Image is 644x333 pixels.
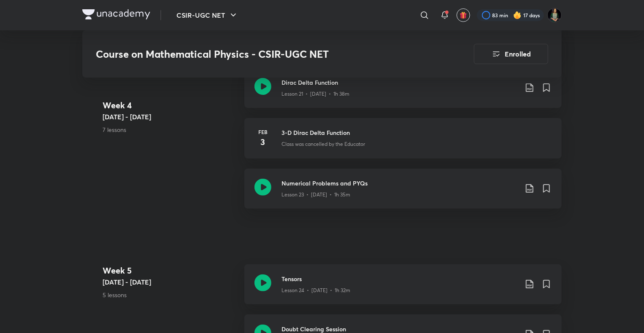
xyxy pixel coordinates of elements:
button: Enrolled [474,44,548,64]
p: Lesson 23 • [DATE] • 1h 35m [281,191,350,199]
img: Company Logo [82,9,150,19]
a: Feb33-D Dirac Delta FunctionClass was cancelled by the Educator [244,118,562,169]
h3: Tensors [281,274,518,283]
img: avatar [460,11,467,19]
a: TensorsLesson 24 • [DATE] • 1h 32m [244,264,562,314]
a: Numerical Problems and PYQsLesson 23 • [DATE] • 1h 35m [244,169,562,219]
a: Dirac Delta FunctionLesson 21 • [DATE] • 1h 38m [244,68,562,118]
p: Lesson 24 • [DATE] • 1h 32m [281,287,350,294]
img: Vamakshi Sharma [547,8,562,22]
h5: [DATE] - [DATE] [103,112,238,122]
h3: Course on Mathematical Physics - CSIR-UGC NET [96,48,426,60]
h6: Feb [254,128,271,136]
h4: Week 4 [103,99,238,112]
p: 5 lessons [103,290,238,299]
h3: Dirac Delta Function [281,78,518,87]
h4: 3 [254,136,271,148]
p: 7 lessons [103,125,238,134]
p: Lesson 21 • [DATE] • 1h 38m [281,90,349,98]
h5: [DATE] - [DATE] [103,277,238,287]
button: avatar [457,8,470,22]
p: Class was cancelled by the Educator [281,140,365,148]
h3: 3-D Dirac Delta Function [281,128,552,137]
img: streak [513,11,522,19]
a: Company Logo [82,9,150,21]
h3: Numerical Problems and PYQs [281,179,518,188]
button: CSIR-UGC NET [171,7,244,24]
h4: Week 5 [103,264,238,277]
